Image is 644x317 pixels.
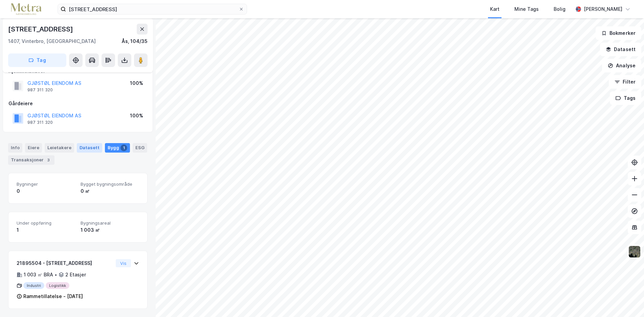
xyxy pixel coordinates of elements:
div: Transaksjoner [8,155,54,165]
button: Tag [8,53,66,67]
button: Vis [116,259,131,267]
div: 987 311 320 [27,87,53,93]
div: Gårdeiere [8,99,147,108]
span: Bygningsareal [81,220,139,226]
div: Info [8,143,22,153]
div: [STREET_ADDRESS] [8,24,74,35]
div: 1 003 ㎡ BRA [24,271,53,279]
input: Søk på adresse, matrikkel, gårdeiere, leietakere eller personer [66,4,239,14]
div: 1 [120,144,127,151]
div: • [54,272,57,277]
div: 0 ㎡ [81,187,139,195]
div: 3 [45,157,52,163]
div: Rammetillatelse - [DATE] [23,292,83,300]
div: 987 311 320 [27,120,53,125]
div: Datasett [77,143,102,153]
div: Mine Tags [514,5,539,13]
div: Eiere [25,143,42,153]
div: ESG [133,143,147,153]
div: 1407, Vinterbro, [GEOGRAPHIC_DATA] [8,37,96,45]
span: Bygget bygningsområde [81,181,139,187]
div: Bolig [554,5,565,13]
div: Leietakere [45,143,74,153]
div: Bygg [105,143,130,153]
iframe: Chat Widget [610,285,644,317]
button: Datasett [600,43,641,56]
div: 2 Etasjer [65,271,86,279]
div: [PERSON_NAME] [584,5,622,13]
img: metra-logo.256734c3b2bbffee19d4.png [11,3,41,15]
img: 9k= [628,245,641,258]
span: Under oppføring [17,220,75,226]
div: 100% [130,112,143,120]
button: Bokmerker [596,26,641,40]
button: Filter [609,75,641,89]
button: Tags [610,91,641,105]
div: Ås, 104/35 [121,37,148,45]
div: Kontrollprogram for chat [610,285,644,317]
span: Bygninger [17,181,75,187]
div: 0 [17,187,75,195]
div: 1 [17,226,75,234]
div: 21895504 - [STREET_ADDRESS] [17,259,113,267]
button: Analyse [602,59,641,72]
div: 100% [130,79,143,87]
div: 1 003 ㎡ [81,226,139,234]
div: Kart [490,5,499,13]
